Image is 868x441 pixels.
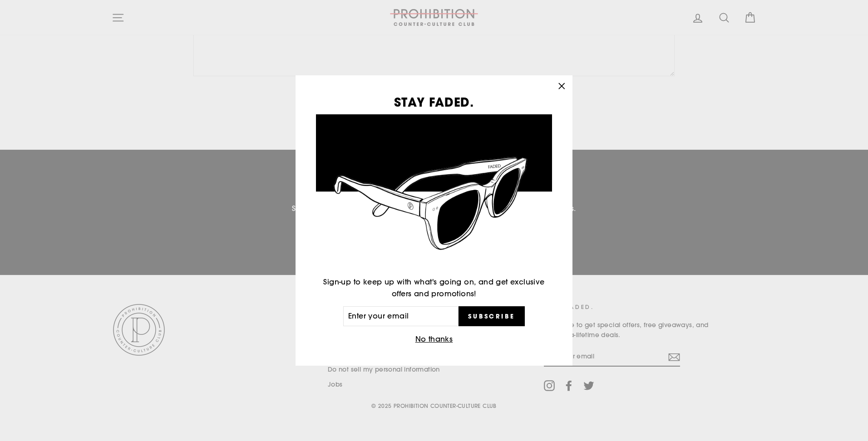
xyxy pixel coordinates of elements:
input: Enter your email [343,306,459,326]
p: Sign-up to keep up with what's going on, and get exclusive offers and promotions! [316,276,552,299]
span: Subscribe [468,312,515,320]
button: No thanks [413,333,456,346]
h3: STAY FADED. [316,96,552,108]
button: Subscribe [459,306,525,326]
